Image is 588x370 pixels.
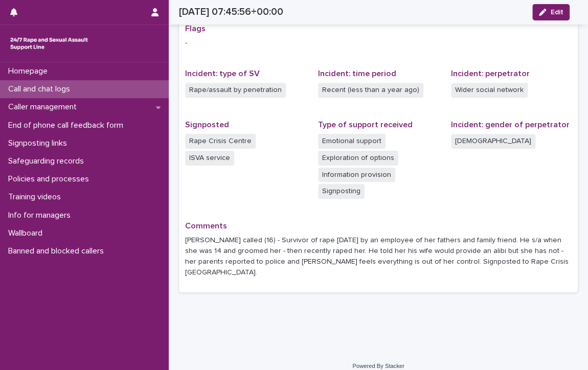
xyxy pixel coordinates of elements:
[4,102,85,112] p: Caller management
[532,4,570,20] button: Edit
[4,66,56,76] p: Homepage
[185,121,229,129] span: Signposted
[318,70,396,78] span: Incident: time period
[550,9,563,16] span: Edit
[318,134,386,149] span: Emotional support
[4,246,112,256] p: Banned and blocked callers
[185,70,260,78] span: Incident: type of SV
[4,138,75,148] p: Signposting links
[318,168,395,182] span: Information provision
[451,70,530,78] span: Incident: perpetrator
[4,121,131,130] p: End of phone call feedback form
[185,83,286,98] span: Rape/assault by penetration
[185,151,234,166] span: ISVA service
[185,25,206,33] span: Flags
[318,121,413,129] span: Type of support received
[451,83,528,98] span: Wider social network
[185,38,572,49] p: -
[318,151,398,166] span: Exploration of options
[8,33,90,54] img: rhQMoQhaT3yELyF149Cw
[451,134,535,149] span: [DEMOGRAPHIC_DATA]
[185,235,572,277] p: [PERSON_NAME] called (16) - Survivor of rape [DATE] by an employee of her fathers and family frie...
[4,211,79,220] p: Info for managers
[4,84,78,94] p: Call and chat logs
[185,222,227,230] span: Comments
[179,6,283,18] h2: [DATE] 07:45:56+00:00
[451,121,570,129] span: Incident: gender of perpetrator
[185,134,256,149] span: Rape Crisis Centre
[4,228,51,238] p: Wallboard
[4,174,97,184] p: Policies and processes
[352,363,404,369] a: Powered By Stacker
[4,192,69,202] p: Training videos
[318,83,423,98] span: Recent (less than a year ago)
[4,156,92,166] p: Safeguarding records
[318,184,365,199] span: Signposting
